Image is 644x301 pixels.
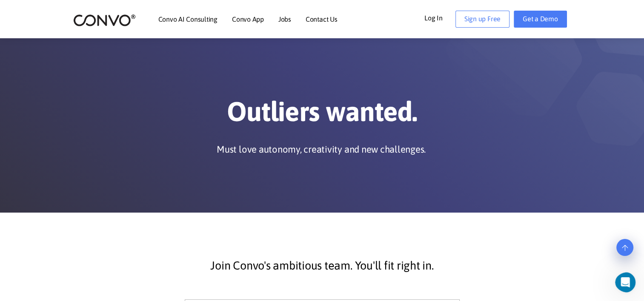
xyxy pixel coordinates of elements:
[514,11,567,28] a: Get a Demo
[92,255,552,276] p: Join Convo's ambitious team. You'll fit right in.
[232,16,264,23] a: Convo App
[278,16,291,23] a: Jobs
[615,272,641,292] iframe: Intercom live chat
[158,16,218,23] a: Convo AI Consulting
[73,14,136,27] img: logo_2.png
[86,95,558,134] h1: Outliers wanted.
[306,16,338,23] a: Contact Us
[217,143,426,156] p: Must love autonomy, creativity and new challenges.
[455,11,509,28] a: Sign up Free
[424,11,455,24] a: Log In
